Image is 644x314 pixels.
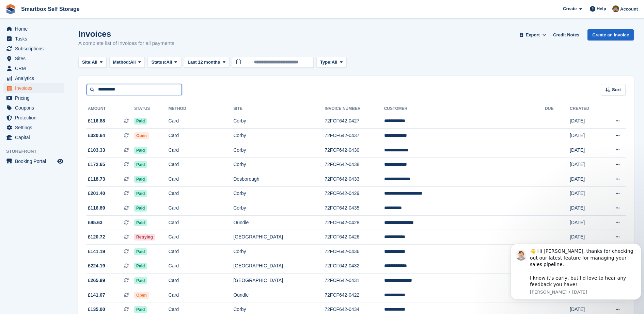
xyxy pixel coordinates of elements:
[88,248,105,255] span: £141.19
[147,57,181,68] button: Status: All
[134,219,147,226] span: Paid
[233,230,325,245] td: [GEOGRAPHIC_DATA]
[78,29,174,38] h1: Invoices
[3,103,64,113] a: menu
[169,186,234,201] td: Card
[18,3,82,15] a: Smartbox Self Storage
[134,132,149,139] span: Open
[233,143,325,158] td: Corby
[15,93,56,103] span: Pricing
[320,59,332,66] span: Type:
[188,59,220,66] span: Last 12 months
[88,306,105,313] span: £135.00
[15,24,56,34] span: Home
[15,156,56,166] span: Booking Portal
[233,129,325,143] td: Corby
[113,59,130,66] span: Method:
[169,129,234,143] td: Card
[612,86,621,93] span: Sort
[88,262,105,269] span: £224.19
[545,103,570,114] th: Due
[570,172,602,187] td: [DATE]
[570,215,602,230] td: [DATE]
[233,186,325,201] td: Corby
[169,158,234,172] td: Card
[88,176,105,183] span: £118.73
[15,54,56,63] span: Sites
[570,103,602,114] th: Created
[325,172,384,187] td: 72FCF642-0433
[134,234,155,241] span: Retrying
[15,83,56,93] span: Invoices
[134,161,147,168] span: Paid
[134,306,147,313] span: Paid
[169,259,234,274] td: Card
[169,201,234,216] td: Card
[82,59,92,66] span: Site:
[325,230,384,245] td: 72FCF642-0426
[3,34,64,44] a: menu
[151,59,166,66] span: Status:
[384,103,545,114] th: Customer
[184,57,229,68] button: Last 12 months
[325,129,384,143] td: 72FCF642-0437
[508,240,644,311] iframe: Intercom notifications message
[167,59,172,66] span: All
[620,6,638,13] span: Account
[3,93,64,103] a: menu
[6,148,68,155] span: Storefront
[134,277,147,284] span: Paid
[570,143,602,158] td: [DATE]
[233,215,325,230] td: Oundle
[87,103,134,114] th: Amount
[56,157,64,165] a: Preview store
[169,245,234,259] td: Card
[88,117,105,125] span: £116.88
[88,219,103,226] span: £95.63
[169,288,234,302] td: Card
[15,34,56,44] span: Tasks
[526,32,540,38] span: Export
[169,230,234,245] td: Card
[325,215,384,230] td: 72FCF642-0428
[3,83,64,93] a: menu
[169,114,234,129] td: Card
[169,215,234,230] td: Card
[550,29,582,40] a: Credit Notes
[169,172,234,187] td: Card
[570,201,602,216] td: [DATE]
[518,29,548,40] button: Export
[109,57,145,68] button: Method: All
[15,64,56,73] span: CRM
[3,123,64,132] a: menu
[325,114,384,129] td: 72FCF642-0427
[570,230,602,245] td: [DATE]
[233,274,325,288] td: [GEOGRAPHIC_DATA]
[570,158,602,172] td: [DATE]
[88,190,105,197] span: £201.40
[169,103,234,114] th: Method
[325,274,384,288] td: 72FCF642-0431
[316,57,346,68] button: Type: All
[325,259,384,274] td: 72FCF642-0432
[5,4,16,14] img: stora-icon-8386f47178a22dfd0bd8f6a31ec36ba5ce8667c1dd55bd0f319d3a0aa187defe.svg
[88,277,105,284] span: £265.89
[233,103,325,114] th: Site
[3,44,64,53] a: menu
[15,133,56,142] span: Capital
[78,39,174,47] p: A complete list of invoices for all payments
[325,288,384,302] td: 72FCF642-0422
[88,132,105,139] span: £320.64
[134,176,147,183] span: Paid
[134,190,147,197] span: Paid
[325,158,384,172] td: 72FCF642-0438
[134,118,147,125] span: Paid
[233,259,325,274] td: [GEOGRAPHIC_DATA]
[612,5,619,12] img: Kayleigh Devlin
[325,103,384,114] th: Invoice Number
[169,143,234,158] td: Card
[3,24,64,34] a: menu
